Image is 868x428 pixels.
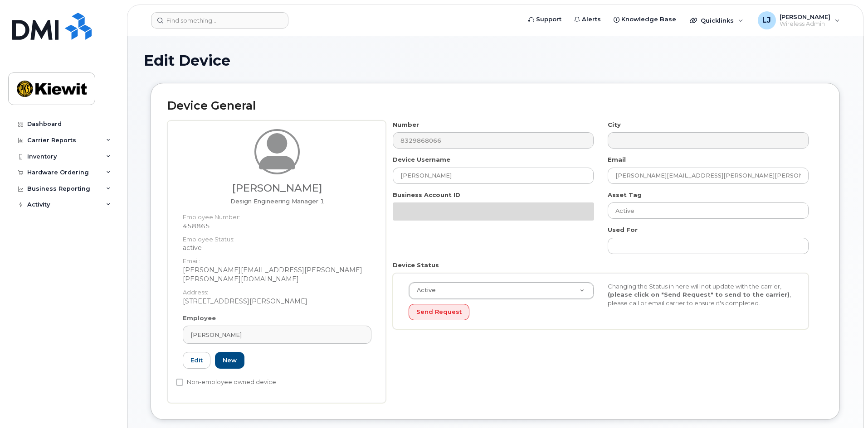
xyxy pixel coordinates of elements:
span: Active [411,286,436,294]
dd: active [183,243,371,252]
h2: Device General [167,100,823,112]
label: City [608,120,621,129]
dt: Employee Number: [183,208,371,221]
a: [PERSON_NAME] [183,326,371,344]
label: Device Username [393,155,450,164]
dd: 458865 [183,221,371,231]
dt: Employee Status: [183,231,371,244]
div: Changing the Status in here will not update with the carrier, , please call or email carrier to e... [601,282,800,308]
a: Edit [183,352,210,369]
dd: [PERSON_NAME][EMAIL_ADDRESS][PERSON_NAME][PERSON_NAME][DOMAIN_NAME] [183,265,371,284]
label: Employee [183,314,216,322]
h1: Edit Device [144,53,847,68]
label: Device Status [393,261,439,269]
a: Active [409,283,594,299]
h3: [PERSON_NAME] [183,183,371,194]
label: Used For [608,226,638,234]
input: Non-employee owned device [176,379,183,386]
button: Send Request [409,304,469,321]
label: Non-employee owned device [176,377,276,388]
dt: Address: [183,284,371,297]
a: New [215,352,244,369]
label: Business Account ID [393,191,460,199]
dt: Email: [183,252,371,265]
strong: (please click on "Send Request" to send to the carrier) [608,291,790,298]
label: Asset Tag [608,191,642,199]
span: Job title [230,197,324,205]
label: Number [393,120,419,129]
dd: [STREET_ADDRESS][PERSON_NAME] [183,297,371,306]
span: [PERSON_NAME] [190,331,242,339]
label: Email [608,155,626,164]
